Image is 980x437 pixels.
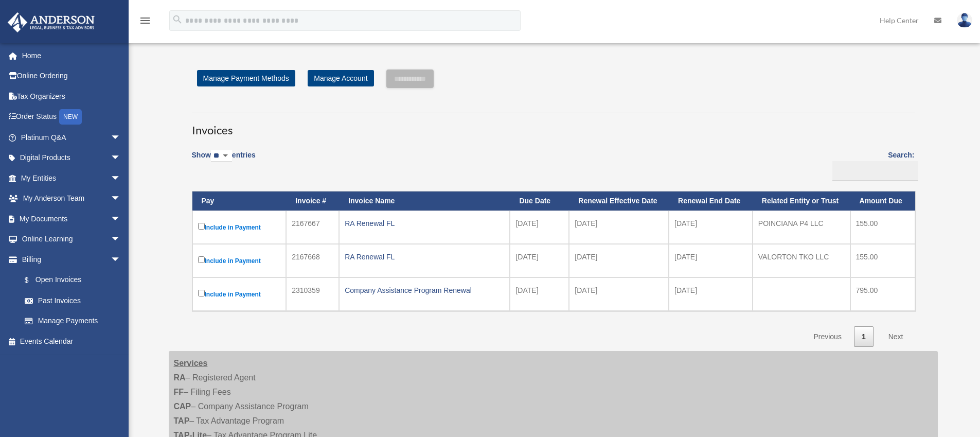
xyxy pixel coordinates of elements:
[111,127,131,148] span: arrow_drop_down
[198,288,281,301] label: Include in Payment
[192,149,256,172] label: Show entries
[286,191,339,211] th: Invoice #: activate to sort column ascending
[753,191,850,211] th: Related Entity or Trust: activate to sort column ascending
[7,229,136,250] a: Online Learningarrow_drop_down
[14,270,126,291] a: $Open Invoices
[854,326,874,347] a: 1
[7,86,136,107] a: Tax Organizers
[669,277,753,311] td: [DATE]
[198,254,281,267] label: Include in Payment
[192,113,915,138] h3: Invoices
[569,277,669,311] td: [DATE]
[111,229,131,250] span: arrow_drop_down
[198,256,205,263] input: Include in Payment
[850,277,915,311] td: 795.00
[669,244,753,277] td: [DATE]
[345,250,504,264] div: RA Renewal FL
[192,191,287,211] th: Pay: activate to sort column descending
[308,70,373,86] a: Manage Account
[172,14,183,25] i: search
[569,211,669,244] td: [DATE]
[174,359,208,368] strong: Services
[7,208,136,229] a: My Documentsarrow_drop_down
[7,148,136,168] a: Digital Productsarrow_drop_down
[510,211,569,244] td: [DATE]
[669,191,753,211] th: Renewal End Date: activate to sort column ascending
[198,223,205,230] input: Include in Payment
[211,150,232,162] select: Showentries
[111,208,131,230] span: arrow_drop_down
[174,402,191,411] strong: CAP
[7,45,136,66] a: Home
[510,244,569,277] td: [DATE]
[111,168,131,189] span: arrow_drop_down
[850,191,915,211] th: Amount Due: activate to sort column ascending
[14,311,131,331] a: Manage Payments
[14,290,131,311] a: Past Invoices
[669,211,753,244] td: [DATE]
[850,244,915,277] td: 155.00
[59,109,82,125] div: NEW
[7,107,136,128] a: Order StatusNEW
[286,211,339,244] td: 2167667
[345,283,504,298] div: Company Assistance Program Renewal
[111,188,131,209] span: arrow_drop_down
[7,331,136,352] a: Events Calendar
[198,221,281,234] label: Include in Payment
[174,416,190,425] strong: TAP
[286,277,339,311] td: 2310359
[7,127,136,148] a: Platinum Q&Aarrow_drop_down
[7,249,131,270] a: Billingarrow_drop_down
[111,148,131,169] span: arrow_drop_down
[7,188,136,209] a: My Anderson Teamarrow_drop_down
[139,14,151,27] i: menu
[753,244,850,277] td: VALORTON TKO LLC
[174,373,186,382] strong: RA
[7,168,136,188] a: My Entitiesarrow_drop_down
[881,326,911,347] a: Next
[957,13,972,28] img: User Pic
[286,244,339,277] td: 2167668
[806,326,849,347] a: Previous
[339,191,510,211] th: Invoice Name: activate to sort column ascending
[197,70,295,86] a: Manage Payment Methods
[345,216,504,231] div: RA Renewal FL
[5,12,98,32] img: Anderson Advisors Platinum Portal
[7,66,136,86] a: Online Ordering
[174,388,184,396] strong: FF
[850,211,915,244] td: 155.00
[832,161,918,181] input: Search:
[510,277,569,311] td: [DATE]
[829,149,915,181] label: Search:
[569,191,669,211] th: Renewal Effective Date: activate to sort column ascending
[753,211,850,244] td: POINCIANA P4 LLC
[111,249,131,270] span: arrow_drop_down
[139,18,151,27] a: menu
[569,244,669,277] td: [DATE]
[30,274,35,287] span: $
[198,290,205,296] input: Include in Payment
[510,191,569,211] th: Due Date: activate to sort column ascending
